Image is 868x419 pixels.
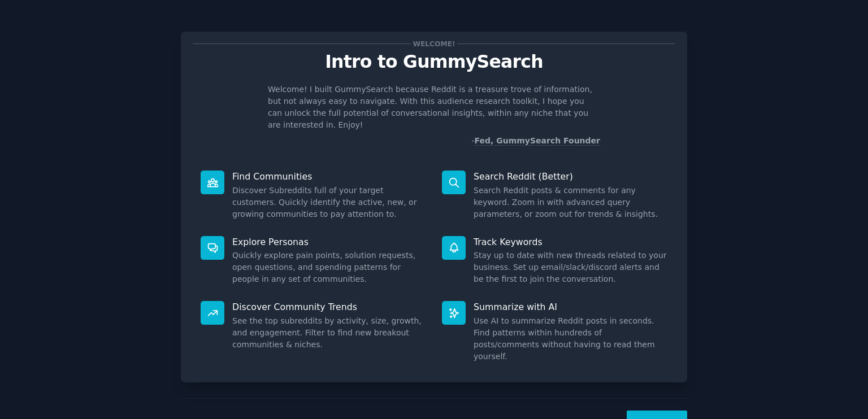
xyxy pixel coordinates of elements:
p: Search Reddit (Better) [474,171,667,182]
dd: Use AI to summarize Reddit posts in seconds. Find patterns within hundreds of posts/comments with... [474,315,667,363]
dd: See the top subreddits by activity, size, growth, and engagement. Filter to find new breakout com... [232,315,426,351]
dd: Quickly explore pain points, solution requests, open questions, and spending patterns for people ... [232,250,426,285]
dd: Search Reddit posts & comments for any keyword. Zoom in with advanced query parameters, or zoom o... [474,185,667,220]
p: Summarize with AI [474,301,667,313]
dd: Stay up to date with new threads related to your business. Set up email/slack/discord alerts and ... [474,250,667,285]
p: Explore Personas [232,236,426,248]
span: Welcome! [411,38,457,50]
p: Welcome! I built GummySearch because Reddit is a treasure trove of information, but not always ea... [268,84,600,131]
p: Find Communities [232,171,426,182]
div: - [471,135,600,147]
p: Discover Community Trends [232,301,426,313]
p: Intro to GummySearch [193,52,675,72]
dd: Discover Subreddits full of your target customers. Quickly identify the active, new, or growing c... [232,185,426,220]
p: Track Keywords [474,236,667,248]
a: Fed, GummySearch Founder [474,136,600,146]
